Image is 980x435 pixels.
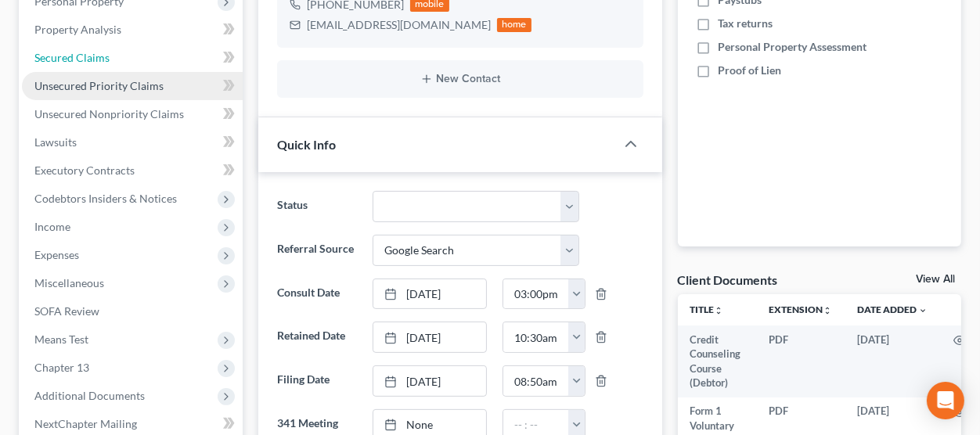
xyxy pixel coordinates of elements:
[719,63,782,78] span: Proof of Lien
[269,365,365,397] label: Filing Date
[719,39,867,55] span: Personal Property Assessment
[34,333,88,346] span: Means Test
[503,279,569,309] input: -- : --
[22,297,243,325] a: SOFA Review
[927,382,964,419] div: Open Intercom Messenger
[34,164,135,177] span: Executory Contracts
[678,325,757,397] td: Credit Counseling Course (Debtor)
[373,279,486,309] a: [DATE]
[22,72,243,100] a: Unsecured Priority Claims
[269,191,365,222] label: Status
[22,44,243,72] a: Secured Claims
[34,361,89,374] span: Chapter 13
[269,235,365,266] label: Referral Source
[34,23,121,36] span: Property Analysis
[719,16,773,31] span: Tax returns
[919,306,928,315] i: expand_more
[858,304,928,315] a: Date Added expand_more
[503,366,569,396] input: -- : --
[823,306,833,315] i: unfold_more
[845,325,941,397] td: [DATE]
[34,51,110,64] span: Secured Claims
[373,366,486,396] a: [DATE]
[34,417,137,430] span: NextChapter Mailing
[497,18,531,32] div: home
[290,73,631,85] button: New Contact
[373,322,486,352] a: [DATE]
[678,271,778,288] div: Client Documents
[34,248,79,261] span: Expenses
[757,325,845,397] td: PDF
[34,304,99,318] span: SOFA Review
[503,322,569,352] input: -- : --
[34,79,164,92] span: Unsecured Priority Claims
[34,389,145,402] span: Additional Documents
[269,322,365,353] label: Retained Date
[22,128,243,156] a: Lawsuits
[277,137,336,152] span: Quick Info
[769,304,833,315] a: Extensionunfold_more
[34,220,70,233] span: Income
[22,16,243,44] a: Property Analysis
[34,276,104,289] span: Miscellaneous
[34,135,77,149] span: Lawsuits
[690,304,724,315] a: Titleunfold_more
[269,279,365,310] label: Consult Date
[916,274,955,285] a: View All
[22,100,243,128] a: Unsecured Nonpriority Claims
[715,306,724,315] i: unfold_more
[34,192,177,205] span: Codebtors Insiders & Notices
[22,156,243,185] a: Executory Contracts
[34,107,184,120] span: Unsecured Nonpriority Claims
[307,17,491,33] div: [EMAIL_ADDRESS][DOMAIN_NAME]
